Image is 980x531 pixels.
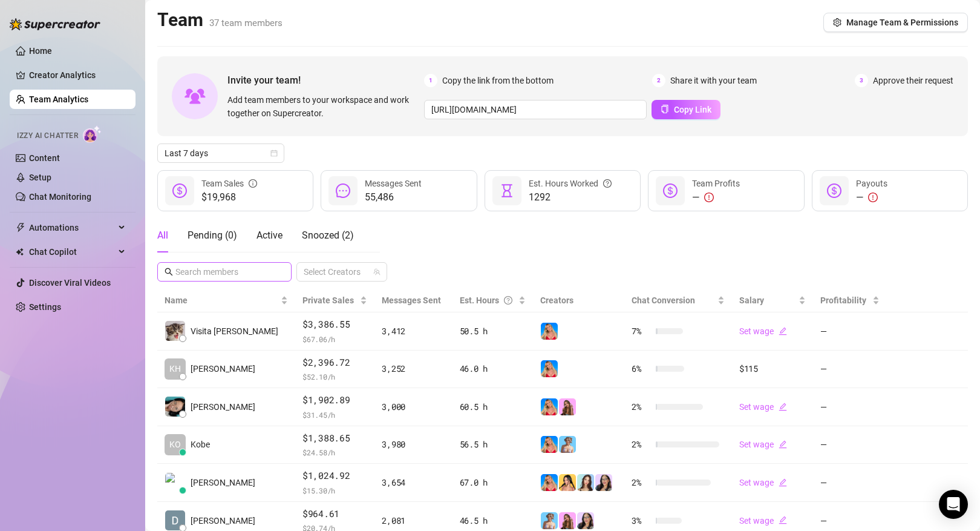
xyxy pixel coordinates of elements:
[559,474,576,491] img: Jocelyn
[529,190,612,205] span: 1292
[157,8,283,31] h2: Team
[663,183,678,198] span: dollar-circle
[460,438,526,451] div: 56.5 h
[692,190,740,205] div: —
[169,438,181,451] span: KO
[209,18,283,28] span: 37 team members
[779,403,787,411] span: edit
[779,440,787,449] span: edit
[336,183,350,198] span: message
[165,473,185,493] img: Paul James Sori…
[820,295,866,305] span: Profitability
[201,190,257,205] span: $19,968
[739,440,787,449] a: Set wageedit
[165,268,173,276] span: search
[827,183,841,198] span: dollar-circle
[424,74,437,87] span: 1
[632,295,695,305] span: Chat Conversion
[382,438,445,451] div: 3,980
[256,229,283,241] span: Active
[165,510,185,530] img: Dale Jacolba
[10,18,100,30] img: logo-BBDzfeDw.svg
[373,268,381,275] span: team
[661,105,669,113] span: copy
[227,93,419,120] span: Add team members to your workspace and work together on Supercreator.
[460,514,526,527] div: 46.5 h
[856,179,887,188] span: Payouts
[157,228,168,243] div: All
[632,476,651,489] span: 2 %
[302,333,367,345] span: $ 67.06 /h
[83,125,102,143] img: AI Chatter
[302,317,367,332] span: $3,386.55
[779,516,787,524] span: edit
[29,242,115,262] span: Chat Copilot
[302,446,367,458] span: $ 24.58 /h
[29,94,88,104] a: Team Analytics
[652,74,665,87] span: 2
[29,65,126,85] a: Creator Analytics
[674,105,711,114] span: Copy Link
[382,325,445,338] div: 3,412
[939,490,968,519] div: Open Intercom Messenger
[603,177,612,190] span: question-circle
[382,514,445,527] div: 2,081
[302,484,367,496] span: $ 15.30 /h
[201,177,257,190] div: Team Sales
[559,512,576,529] img: Ari
[191,400,255,414] span: [PERSON_NAME]
[442,74,554,87] span: Copy the link from the bottom
[302,355,367,370] span: $2,396.72
[165,321,185,341] img: Visita Renz Edw…
[541,360,558,377] img: Ashley
[823,13,968,32] button: Manage Team & Permissions
[739,326,787,336] a: Set wageedit
[175,265,275,279] input: Search members
[460,294,516,307] div: Est. Hours
[868,193,878,202] span: exclamation-circle
[779,327,787,335] span: edit
[460,325,526,338] div: 50.5 h
[16,248,24,256] img: Chat Copilot
[29,173,51,182] a: Setup
[29,218,115,237] span: Automations
[302,393,367,407] span: $1,902.89
[595,474,612,491] img: Sami
[779,478,787,487] span: edit
[270,150,278,157] span: calendar
[541,474,558,491] img: Ashley
[17,130,78,142] span: Izzy AI Chatter
[365,190,422,205] span: 55,486
[739,362,806,375] div: $115
[632,400,651,414] span: 2 %
[191,438,210,451] span: Kobe
[813,388,887,426] td: —
[541,323,558,340] img: Ashley
[670,74,757,87] span: Share it with your team
[873,74,953,87] span: Approve their request
[460,476,526,489] div: 67.0 h
[739,516,787,526] a: Set wageedit
[302,507,367,521] span: $964.61
[302,409,367,421] span: $ 31.45 /h
[302,229,354,241] span: Snoozed ( 2 )
[29,153,60,163] a: Content
[172,183,187,198] span: dollar-circle
[541,512,558,529] img: Vanessa
[302,431,367,446] span: $1,388.65
[382,362,445,375] div: 3,252
[302,371,367,383] span: $ 52.10 /h
[541,436,558,453] img: Ashley
[813,351,887,389] td: —
[29,192,91,202] a: Chat Monitoring
[504,294,512,307] span: question-circle
[577,512,594,529] img: Sami
[169,362,181,375] span: KH
[188,228,237,243] div: Pending ( 0 )
[739,402,787,412] a: Set wageedit
[813,464,887,502] td: —
[249,177,257,190] span: info-circle
[16,223,25,233] span: thunderbolt
[846,18,958,27] span: Manage Team & Permissions
[460,400,526,414] div: 60.5 h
